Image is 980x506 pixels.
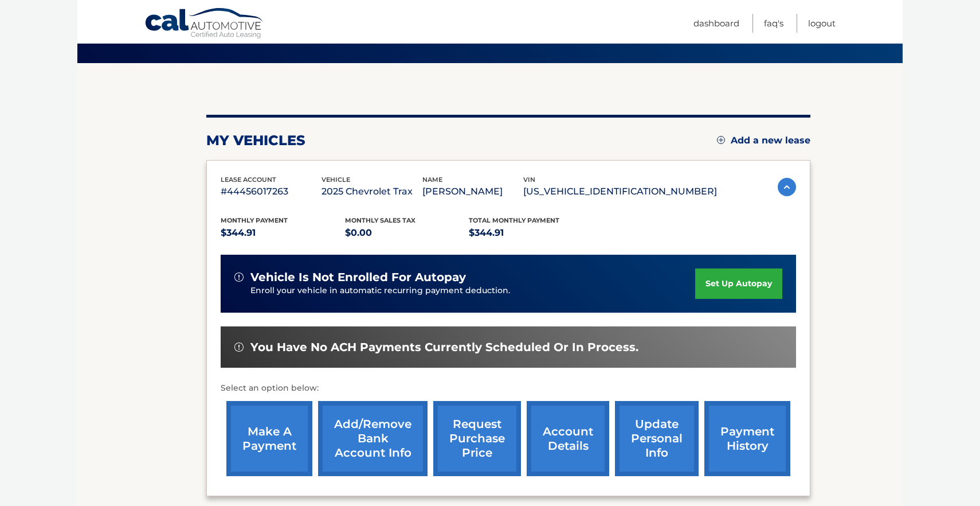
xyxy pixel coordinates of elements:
p: $344.91 [469,225,593,241]
a: Logout [808,14,836,33]
span: Monthly Payment [221,216,288,224]
img: alert-white.svg [234,342,244,352]
a: make a payment [226,401,312,476]
a: account details [527,401,609,476]
span: You have no ACH payments currently scheduled or in process. [250,340,638,355]
a: FAQ's [764,14,783,33]
span: lease account [221,176,276,184]
a: Add/Remove bank account info [318,401,428,476]
a: set up autopay [695,268,782,299]
span: Total Monthly Payment [469,216,559,224]
span: vin [523,176,535,184]
p: #44456017263 [221,184,322,200]
h2: my vehicles [206,132,305,149]
p: $344.91 [221,225,345,241]
p: Enroll your vehicle in automatic recurring payment deduction. [250,285,695,297]
a: request purchase price [433,401,521,476]
img: accordion-active.svg [778,178,796,196]
span: Monthly sales Tax [345,216,415,224]
img: add.svg [717,136,725,144]
a: Cal Automotive [144,7,265,41]
a: Add a new lease [717,135,810,146]
a: update personal info [615,401,699,476]
p: [US_VEHICLE_IDENTIFICATION_NUMBER] [523,184,717,200]
p: [PERSON_NAME] [422,184,523,200]
span: vehicle is not enrolled for autopay [250,270,466,285]
span: name [422,176,442,184]
img: alert-white.svg [234,273,244,282]
a: payment history [704,401,790,476]
span: vehicle [322,176,350,184]
p: $0.00 [345,225,469,241]
p: Select an option below: [221,382,796,395]
p: 2025 Chevrolet Trax [322,184,422,200]
a: Dashboard [693,14,739,33]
